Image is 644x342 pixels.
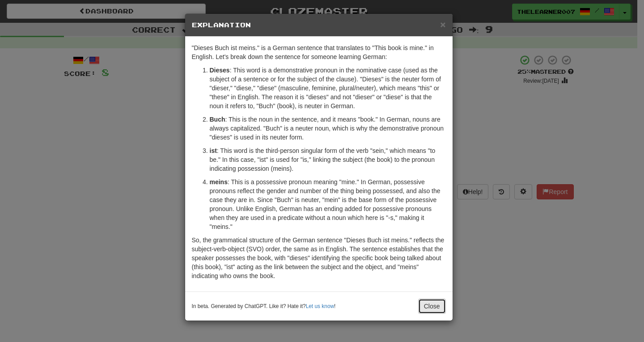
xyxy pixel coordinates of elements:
[210,115,446,142] p: : This is the noun in the sentence, and it means "book." In German, nouns are always capitalized....
[210,116,225,123] strong: Buch
[440,19,445,30] span: ×
[192,236,446,280] p: So, the grammatical structure of the German sentence "Dieses Buch ist meins." reflects the subjec...
[210,178,228,186] strong: meins
[440,20,445,29] button: Close
[192,21,446,30] h5: Explanation
[210,146,446,173] p: : This word is the third-person singular form of the verb "sein," which means "to be." In this ca...
[192,43,446,61] p: "Dieses Buch ist meins." is a German sentence that translates to "This book is mine." in English....
[210,147,217,154] strong: ist
[418,299,446,314] button: Close
[210,66,446,110] p: : This word is a demonstrative pronoun in the nominative case (used as the subject of a sentence ...
[210,67,230,74] strong: Dieses
[306,303,334,309] a: Let us know
[192,303,336,310] small: In beta. Generated by ChatGPT. Like it? Hate it? !
[210,177,446,231] p: : This is a possessive pronoun meaning "mine." In German, possessive pronouns reflect the gender ...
